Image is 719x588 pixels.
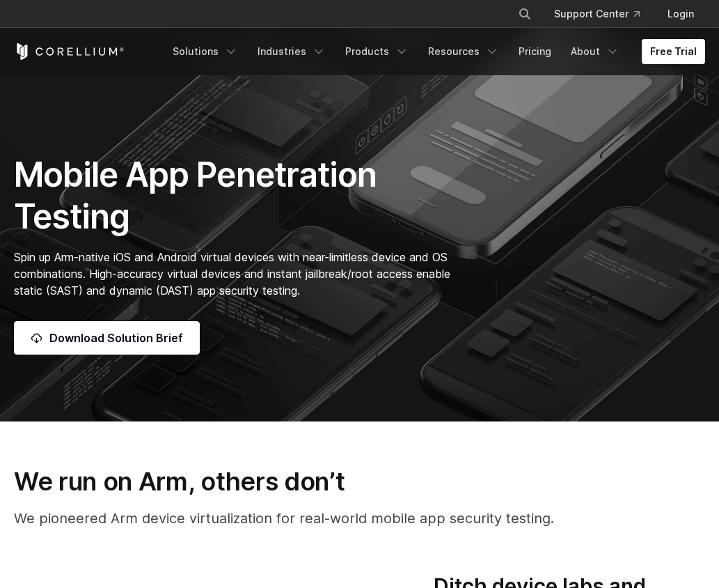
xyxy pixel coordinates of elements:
[249,39,334,64] a: Industries
[337,39,417,64] a: Products
[14,508,705,529] p: We pioneered Arm device virtualization for real-world mobile app security testing.
[543,1,651,26] a: Support Center
[510,39,560,64] a: Pricing
[420,39,507,64] a: Resources
[656,1,705,26] a: Login
[49,330,183,346] span: Download Solution Brief
[512,1,537,26] button: Search
[14,321,200,355] a: Download Solution Brief
[501,1,705,26] div: Navigation Menu
[14,250,450,297] span: Spin up Arm-native iOS and Android virtual devices with near-limitless device and OS combinations...
[642,39,705,64] a: Free Trial
[164,39,705,64] div: Navigation Menu
[14,466,705,497] h3: We run on Arm, others don’t
[164,39,246,64] a: Solutions
[562,39,628,64] a: About
[14,154,466,238] h1: Mobile App Penetration Testing
[14,43,125,60] a: Corellium Home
